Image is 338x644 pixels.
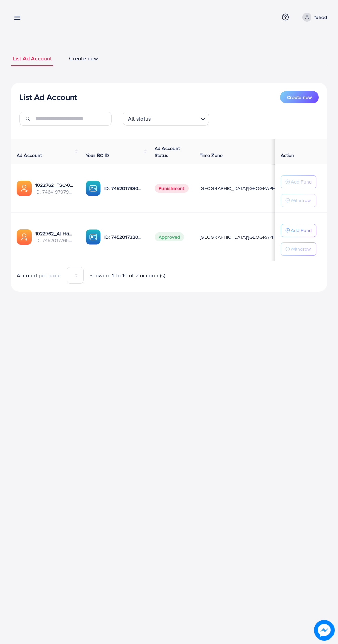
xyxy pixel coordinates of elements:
[89,271,166,279] span: Showing 1 To 10 of 2 account(s)
[69,55,98,62] span: Create new
[123,112,209,126] div: Search for option
[127,114,152,124] span: All status
[155,184,189,193] span: Punishment
[35,230,74,244] div: <span class='underline'>1022762_Al Hamd Traders_1735058097282</span></br>7452017765898354704
[281,194,316,207] button: Withdraw
[86,229,101,245] img: ic-ba-acc.ded83a64.svg
[281,175,316,188] button: Add Fund
[200,234,296,240] span: [GEOGRAPHIC_DATA]/[GEOGRAPHIC_DATA]
[200,152,223,159] span: Time Zone
[291,196,311,205] p: Withdraw
[291,226,312,235] p: Add Fund
[280,91,319,103] button: Create new
[291,245,311,253] p: Withdraw
[19,92,77,102] h3: List Ad Account
[155,145,180,159] span: Ad Account Status
[35,188,74,195] span: ID: 7464197079427137537
[104,184,143,192] p: ID: 7452017330445533200
[35,237,74,244] span: ID: 7452017765898354704
[35,230,74,237] a: 1022762_Al Hamd Traders_1735058097282
[17,271,61,279] span: Account per page
[291,178,312,186] p: Add Fund
[281,152,295,159] span: Action
[314,13,327,21] p: fahad
[86,152,109,159] span: Your BC ID
[35,181,74,188] a: 1022762_TSC-01_1737893822201
[86,181,101,196] img: ic-ba-acc.ded83a64.svg
[314,620,335,641] img: image
[281,242,316,256] button: Withdraw
[153,112,198,124] input: Search for option
[17,229,32,245] img: ic-ads-acc.e4c84228.svg
[17,152,42,159] span: Ad Account
[287,94,312,101] span: Create new
[104,233,143,241] p: ID: 7452017330445533200
[13,55,52,62] span: List Ad Account
[200,185,296,192] span: [GEOGRAPHIC_DATA]/[GEOGRAPHIC_DATA]
[281,224,316,237] button: Add Fund
[35,181,74,196] div: <span class='underline'>1022762_TSC-01_1737893822201</span></br>7464197079427137537
[17,181,32,196] img: ic-ads-acc.e4c84228.svg
[300,13,327,22] a: fahad
[155,232,184,241] span: Approved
